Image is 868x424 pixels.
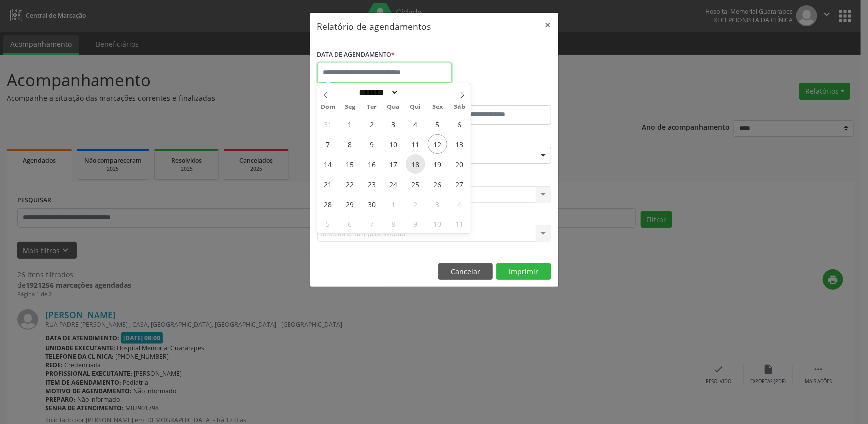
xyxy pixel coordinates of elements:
span: Outubro 6, 2025 [340,214,360,233]
span: Setembro 16, 2025 [362,154,382,174]
span: Setembro 8, 2025 [340,134,360,154]
span: Setembro 29, 2025 [340,194,360,213]
span: Setembro 19, 2025 [428,154,447,174]
span: Sex [427,104,449,110]
span: Setembro 6, 2025 [450,114,469,134]
span: Qua [383,104,405,110]
button: Close [538,13,558,37]
label: ATÉ [437,90,551,105]
button: Imprimir [496,263,551,280]
span: Setembro 23, 2025 [362,174,382,194]
span: Ter [361,104,383,110]
span: Setembro 21, 2025 [318,174,338,194]
span: Setembro 30, 2025 [362,194,382,213]
span: Outubro 7, 2025 [362,214,382,233]
span: Setembro 10, 2025 [384,134,403,154]
span: Outubro 4, 2025 [450,194,469,213]
span: Setembro 12, 2025 [428,134,447,154]
span: Agosto 31, 2025 [318,114,338,134]
span: Setembro 28, 2025 [318,194,338,213]
span: Setembro 18, 2025 [406,154,425,174]
select: Month [356,87,399,98]
span: Setembro 9, 2025 [362,134,382,154]
span: Seg [339,104,361,110]
span: Qui [405,104,427,110]
span: Setembro 5, 2025 [428,114,447,134]
span: Setembro 27, 2025 [450,174,469,194]
input: Year [399,87,432,98]
span: Setembro 11, 2025 [406,134,425,154]
span: Outubro 5, 2025 [318,214,338,233]
span: Setembro 26, 2025 [428,174,447,194]
span: Setembro 25, 2025 [406,174,425,194]
span: Outubro 2, 2025 [406,194,425,213]
span: Dom [317,104,339,110]
span: Outubro 3, 2025 [428,194,447,213]
span: Setembro 2, 2025 [362,114,382,134]
span: Setembro 20, 2025 [450,154,469,174]
button: Cancelar [438,263,493,280]
span: Setembro 17, 2025 [384,154,403,174]
span: Setembro 4, 2025 [406,114,425,134]
span: Outubro 11, 2025 [450,214,469,233]
span: Sáb [449,104,471,110]
span: Setembro 15, 2025 [340,154,360,174]
span: Outubro 10, 2025 [428,214,447,233]
span: Outubro 1, 2025 [384,194,403,213]
span: Setembro 24, 2025 [384,174,403,194]
label: DATA DE AGENDAMENTO [317,47,395,63]
span: Setembro 14, 2025 [318,154,338,174]
span: Setembro 1, 2025 [340,114,360,134]
span: Setembro 7, 2025 [318,134,338,154]
span: Outubro 8, 2025 [384,214,403,233]
span: Outubro 9, 2025 [406,214,425,233]
h5: Relatório de agendamentos [317,20,431,33]
span: Setembro 22, 2025 [340,174,360,194]
span: Setembro 3, 2025 [384,114,403,134]
span: Setembro 13, 2025 [450,134,469,154]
